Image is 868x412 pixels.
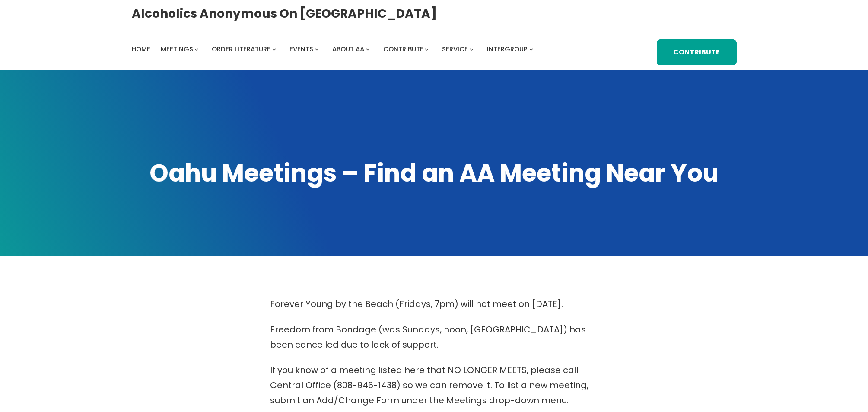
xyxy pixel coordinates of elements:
button: Events submenu [315,47,319,51]
a: Meetings [161,43,193,55]
button: About AA submenu [366,47,370,51]
p: Forever Young by the Beach (Fridays, 7pm) will not meet on [DATE]. [270,297,598,312]
span: Events [289,45,313,54]
a: Intergroup [487,43,528,55]
p: Freedom from Bondage (was Sundays, noon, [GEOGRAPHIC_DATA]) has been cancelled due to lack of sup... [270,322,598,352]
p: If you know of a meeting listed here that NO LONGER MEETS, please call Central Office (808-946-14... [270,363,598,408]
button: Meetings submenu [194,47,198,51]
a: Service [442,43,468,55]
span: Contribute [383,45,423,54]
h1: Oahu Meetings – Find an AA Meeting Near You [132,157,737,190]
span: Home [132,45,150,54]
button: Order Literature submenu [272,47,276,51]
span: About AA [332,45,364,54]
button: Service submenu [470,47,474,51]
nav: Intergroup [132,43,536,55]
a: Contribute [383,43,423,55]
a: Alcoholics Anonymous on [GEOGRAPHIC_DATA] [132,3,437,24]
a: About AA [332,43,364,55]
a: Contribute [657,39,736,65]
span: Service [442,45,468,54]
span: Order Literature [212,45,270,54]
button: Contribute submenu [425,47,429,51]
span: Meetings [161,45,193,54]
span: Intergroup [487,45,528,54]
a: Home [132,43,150,55]
a: Events [289,43,313,55]
button: Intergroup submenu [529,47,533,51]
